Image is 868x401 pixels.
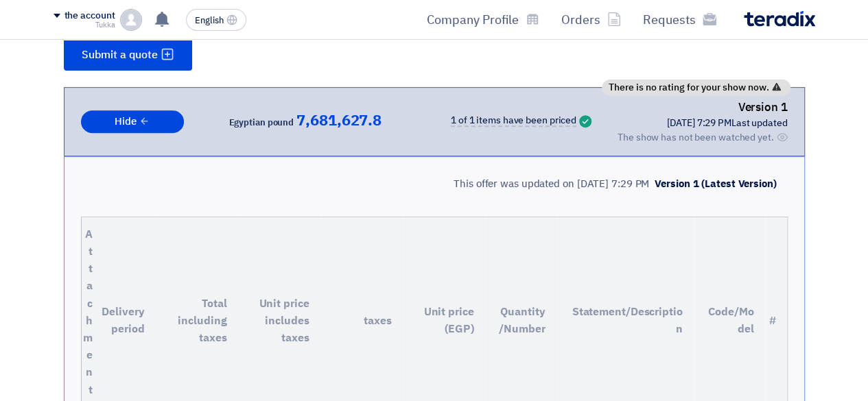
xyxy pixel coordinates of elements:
font: Orders [561,10,600,29]
font: Code/Model [708,304,753,337]
button: Submit a quote [64,38,192,71]
font: Tukka [95,19,115,31]
font: Company Profile [427,10,519,29]
font: Unit price includes taxes [259,295,309,345]
a: Orders [550,3,632,36]
font: Last updated [731,116,788,130]
a: Requests [632,3,727,36]
button: English [186,9,246,31]
font: Hide [115,114,137,129]
font: Quantity/Number [499,304,545,337]
img: profile_test.png [120,9,142,31]
font: The show has not been watched yet. [618,130,774,145]
img: Teradix logo [744,11,815,27]
font: Version 1 (Latest Version) [655,176,776,191]
font: Version 1 [738,99,787,116]
font: Egyptian pound [228,116,294,129]
font: # [769,313,776,329]
font: Total including taxes [178,295,226,345]
button: Hide [81,110,184,133]
font: English [195,14,224,27]
font: 7,681,627.8 [296,109,382,132]
font: Requests [643,10,696,29]
font: taxes [364,313,392,329]
font: This offer was updated on [DATE] 7:29 PM [454,176,649,191]
font: [DATE] 7:29 PM [667,116,731,130]
font: Statement/Description [572,304,682,337]
font: 1 of 1 items have been priced [451,113,576,127]
font: Unit price (EGP) [423,304,473,337]
font: Delivery period [102,304,144,337]
font: There is no rating for your show now. [609,80,769,95]
font: the account [64,8,115,23]
font: Submit a quote [82,47,158,63]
